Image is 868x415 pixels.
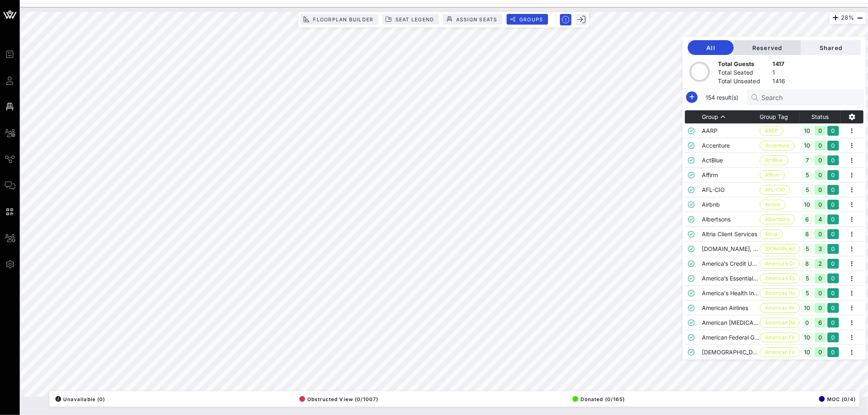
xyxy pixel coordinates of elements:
[765,318,795,327] span: American [MEDICAL_DATA] S…
[815,274,826,283] div: 0
[702,110,760,123] th: Group: Sorted ascending. Activate to sort descending.
[802,333,813,342] div: 10
[815,214,826,224] div: 4
[815,200,826,210] div: 0
[828,185,839,195] div: 0
[808,44,854,51] span: Shared
[718,68,770,79] div: Total Seated
[765,200,781,209] span: Airbnb
[765,244,795,253] span: [DOMAIN_NAME], Inc.
[765,259,795,268] span: America’s Credit …
[313,16,373,23] span: Floorplan Builder
[702,271,760,286] td: America’s Essential Hospitals
[828,274,839,283] div: 0
[734,40,801,55] button: Reserved
[773,68,786,79] div: 1
[828,259,839,269] div: 0
[815,244,826,254] div: 3
[828,170,839,180] div: 0
[702,138,760,153] td: Accenture
[828,214,839,224] div: 0
[740,44,795,51] span: Reserved
[815,185,826,195] div: 0
[702,256,760,271] td: America’s Credit Unions
[801,40,861,55] button: Shared
[765,333,795,342] span: American Federal …
[815,126,826,136] div: 0
[702,345,760,360] td: [DEMOGRAPHIC_DATA] (AFSCME)
[702,197,760,212] td: Airbnb
[395,16,434,23] span: Seat Legend
[828,126,839,136] div: 0
[765,141,790,150] span: Accenture
[815,347,826,357] div: 0
[802,126,813,136] div: 10
[702,330,760,345] td: American Federal Government Employees
[815,170,826,180] div: 0
[815,155,826,165] div: 0
[55,396,61,402] div: /
[765,303,795,312] span: American Airlines
[55,396,105,402] span: Unavailable (0)
[765,230,778,239] span: Altria
[702,315,760,330] td: American [MEDICAL_DATA] Society [MEDICAL_DATA] Action Network
[802,259,813,269] div: 8
[828,200,839,210] div: 0
[702,182,760,197] td: AFL-CIO
[718,77,770,87] div: Total Unseated
[828,244,839,254] div: 0
[773,60,786,70] div: 1417
[702,123,760,138] td: AARP
[815,303,826,313] div: 0
[694,44,727,51] span: All
[802,155,813,165] div: 7
[802,274,813,283] div: 5
[383,14,439,25] button: Seat Legend
[688,40,734,55] button: All
[456,16,498,23] span: Assign Seats
[299,396,379,402] span: Obstructed View (0/1007)
[573,396,625,402] span: Donated (0/165)
[53,393,105,405] button: /Unavailable (0)
[815,288,826,298] div: 0
[300,14,378,25] button: Floorplan Builder
[297,393,379,405] button: Obstructed View (0/1007)
[815,141,826,150] div: 0
[765,274,795,283] span: America’s Essenti…
[802,318,813,328] div: 0
[815,318,826,328] div: 6
[765,126,779,135] span: AARP
[802,347,813,357] div: 10
[828,229,839,239] div: 0
[817,393,856,405] button: MOC (0/4)
[765,348,795,357] span: American Federati…
[828,333,839,342] div: 0
[802,214,813,224] div: 6
[570,393,625,405] button: Donated (0/165)
[800,110,841,123] th: Status
[702,212,760,227] td: Albertsons
[703,93,742,102] span: 154 result(s)
[828,318,839,328] div: 0
[802,200,813,210] div: 10
[802,229,813,239] div: 8
[828,288,839,298] div: 0
[802,288,813,298] div: 5
[760,110,800,123] th: Group Tag
[802,244,813,254] div: 5
[702,113,719,120] span: Group
[802,170,813,180] div: 5
[702,286,760,301] td: America's Health Insurance Plan (AHIP)
[773,77,786,87] div: 1416
[802,141,813,150] div: 10
[815,333,826,342] div: 0
[765,156,783,165] span: ActBlue
[760,113,788,120] span: Group Tag
[828,347,839,357] div: 0
[702,227,760,242] td: Altria Client Services
[829,12,866,24] div: 28%
[765,185,785,194] span: AFL-CIO
[828,155,839,165] div: 0
[519,16,544,23] span: Groups
[702,153,760,168] td: ActBlue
